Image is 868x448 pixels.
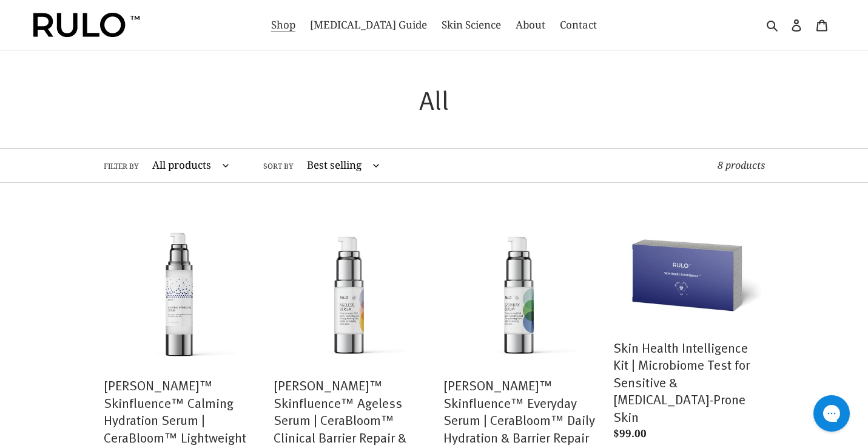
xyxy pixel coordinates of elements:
img: Rulo™ Skin [33,13,140,37]
span: Shop [271,18,295,32]
h1: All [104,84,765,115]
a: About [510,15,551,35]
span: 8 products [718,158,765,172]
label: Filter by [104,161,139,172]
span: Contact [560,18,597,32]
span: About [516,18,545,32]
span: Skin Science [442,18,501,32]
iframe: Gorgias live chat messenger [807,391,856,436]
a: Shop [265,15,301,35]
span: [MEDICAL_DATA] Guide [310,18,427,32]
label: Sort by [263,161,294,172]
a: Contact [554,15,603,35]
a: Skin Science [436,15,507,35]
a: [MEDICAL_DATA] Guide [304,15,433,35]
